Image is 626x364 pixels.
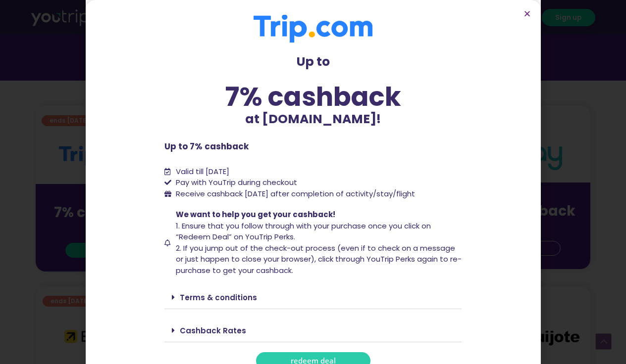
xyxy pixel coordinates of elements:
[176,188,415,199] span: Receive cashback [DATE] after completion of activity/stay/flight
[164,52,462,71] p: Up to
[164,286,462,309] div: Terms & conditions
[176,243,462,275] span: 2. If you jump out of the check-out process (even if to check on a message or just happen to clos...
[180,292,257,303] a: Terms & conditions
[176,221,431,242] span: 1. Ensure that you follow through with your purchase once you click on “Redeem Deal” on YouTrip P...
[523,10,531,17] a: Close
[164,140,249,152] b: Up to 7% cashback
[176,209,335,220] span: We want to help you get your cashback!
[164,84,462,110] div: 7% cashback
[173,177,297,188] span: Pay with YouTrip during checkout
[176,166,229,177] span: Valid till [DATE]
[180,325,246,336] a: Cashback Rates
[164,110,462,129] p: at [DOMAIN_NAME]!
[164,319,462,342] div: Cashback Rates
